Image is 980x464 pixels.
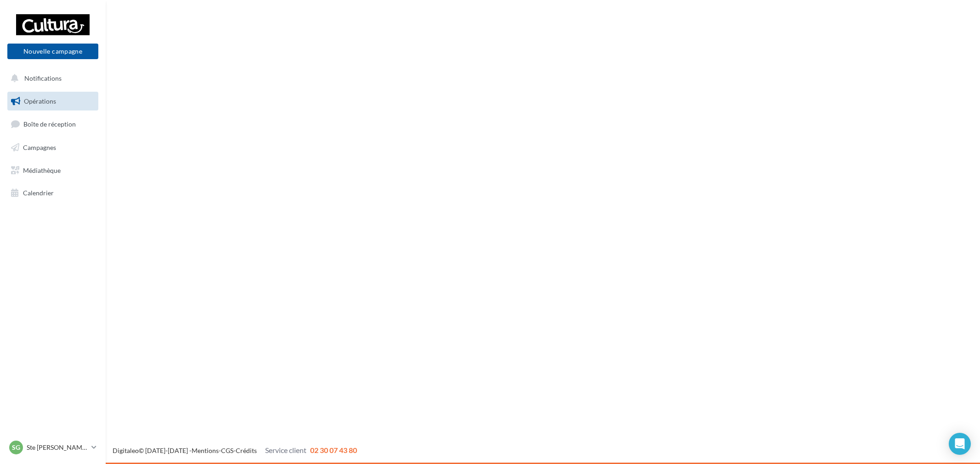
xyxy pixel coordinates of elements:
span: Service client [265,446,306,454]
button: Notifications [6,69,96,88]
a: Boîte de réception [6,114,100,134]
button: Nouvelle campagne [7,44,98,59]
a: SG Ste [PERSON_NAME] des Bois [7,439,98,456]
span: Notifications [24,74,62,82]
span: Boîte de réception [23,120,76,128]
div: Open Intercom Messenger [949,433,971,455]
a: Mentions [192,447,219,454]
span: Médiathèque [23,166,61,174]
span: Calendrier [23,189,54,197]
a: Opérations [6,92,100,111]
a: Calendrier [6,183,100,203]
span: Campagnes [23,144,56,151]
p: Ste [PERSON_NAME] des Bois [27,443,88,452]
span: 02 30 07 43 80 [310,446,357,454]
span: © [DATE]-[DATE] - - - [113,447,357,454]
span: Opérations [24,97,56,105]
a: Médiathèque [6,161,100,180]
a: Digitaleo [113,447,139,454]
a: Campagnes [6,138,100,157]
a: Crédits [236,447,257,454]
a: CGS [221,447,233,454]
span: SG [12,443,20,452]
